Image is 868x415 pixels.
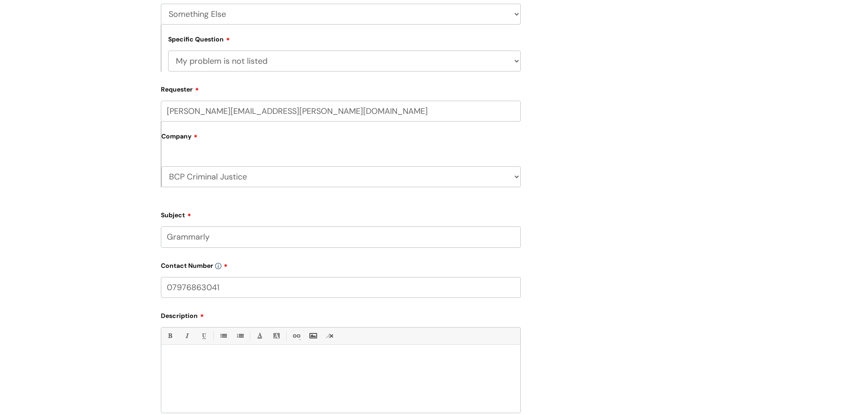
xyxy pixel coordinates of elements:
a: Bold (Ctrl-B) [164,330,175,342]
a: Remove formatting (Ctrl-\) [324,330,335,342]
a: • Unordered List (Ctrl-Shift-7) [217,330,229,342]
label: Subject [161,208,521,219]
label: Specific Question [168,34,230,43]
a: Insert Image... [307,330,318,342]
a: Link [290,330,302,342]
img: info-icon.svg [215,263,221,269]
a: Underline(Ctrl-U) [198,330,209,342]
a: Font Color [254,330,265,342]
input: Email [161,101,521,122]
label: Requester [161,82,521,93]
label: Contact Number [161,259,521,270]
a: 1. Ordered List (Ctrl-Shift-8) [234,330,246,342]
a: Back Color [271,330,282,342]
label: Description [161,309,521,320]
label: Company [161,129,521,150]
a: Italic (Ctrl-I) [181,330,192,342]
